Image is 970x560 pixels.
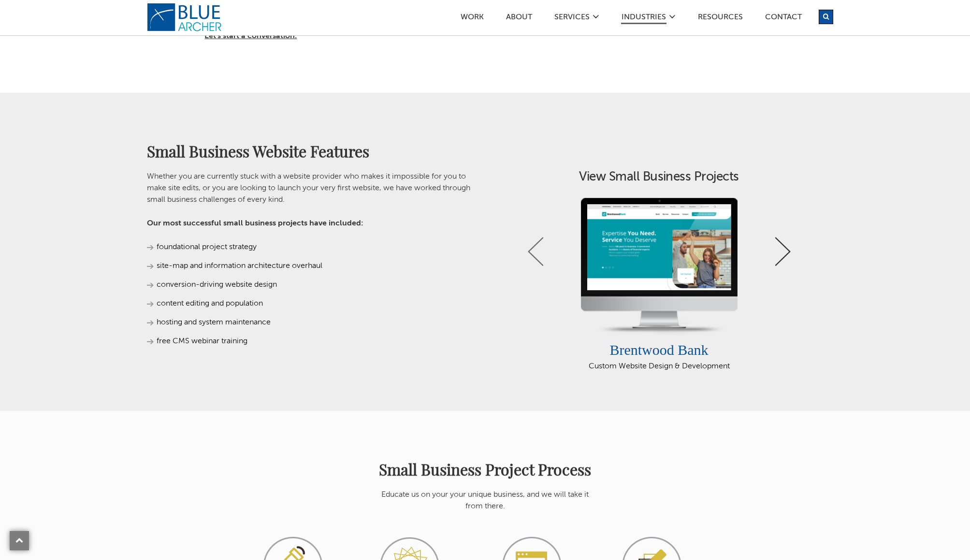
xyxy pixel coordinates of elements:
div: Custom Website Design & Development [495,361,824,372]
li: content editing and population [147,298,476,309]
a: Industries [621,14,666,24]
li: hosting and system maintenance [147,317,476,328]
a: logo [147,3,224,32]
h3: View Small Business Projects [495,171,824,183]
li: site-map and information architecture overhaul [147,260,476,272]
a: ABOUT [506,14,533,24]
h2: Small Business Website Features [147,143,476,159]
p: Whether you are currently stuck with a website provider who makes it impossible for you to make s... [147,171,476,206]
li: conversion-driving website design [147,279,476,291]
p: Educate us on your your unique business, and we will take it from there. [147,489,824,512]
a: Resources [697,14,743,24]
a: SERVICES [554,14,590,24]
strong: Our most successful small business projects have included: [147,220,363,227]
a: Brentwood Bank [609,342,708,358]
a: Previous [528,237,543,266]
a: Contact [765,14,802,24]
li: free CMS webinar training [147,336,476,347]
h2: Small Business Project Process [147,462,824,477]
a: Let's start a conversation. [204,32,297,40]
a: Work [460,14,484,24]
li: foundational project strategy [147,241,476,253]
a: Next [775,237,791,266]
